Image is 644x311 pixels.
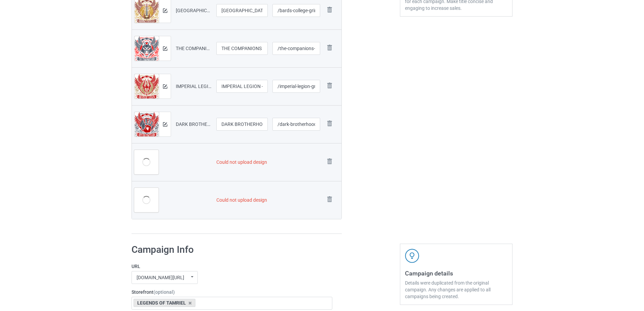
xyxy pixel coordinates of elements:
[163,122,167,127] img: svg+xml;base64,PD94bWwgdmVyc2lvbj0iMS4wIiBlbmNvZGluZz0iVVRGLTgiPz4KPHN2ZyB3aWR0aD0iMTRweCIgaGVpZ2...
[135,36,159,62] img: original.png
[137,275,184,280] div: [DOMAIN_NAME][URL]
[176,121,212,128] div: DARK BROTHERHOOD - GRIM CREST-V2.png
[134,299,195,307] div: LEGENDS OF TAMRIEL
[153,289,175,295] span: (optional)
[214,143,323,181] td: Could not upload design
[325,5,334,15] img: svg+xml;base64,PD94bWwgdmVyc2lvbj0iMS4wIiBlbmNvZGluZz0iVVRGLTgiPz4KPHN2ZyB3aWR0aD0iMjhweCIgaGVpZ2...
[135,112,159,138] img: original.png
[176,83,212,90] div: IMPERIAL LEGION - GRIM CREST-V2.png
[405,249,419,263] img: svg+xml;base64,PD94bWwgdmVyc2lvbj0iMS4wIiBlbmNvZGluZz0iVVRGLTgiPz4KPHN2ZyB3aWR0aD0iNDJweCIgaGVpZ2...
[325,195,334,204] img: svg+xml;base64,PD94bWwgdmVyc2lvbj0iMS4wIiBlbmNvZGluZz0iVVRGLTgiPz4KPHN2ZyB3aWR0aD0iMjhweCIgaGVpZ2...
[405,280,507,300] div: Details were duplicated from the original campaign. Any changes are applied to all campaigns bein...
[405,269,507,277] h3: Campaign details
[132,263,332,270] label: URL
[325,157,334,166] img: svg+xml;base64,PD94bWwgdmVyc2lvbj0iMS4wIiBlbmNvZGluZz0iVVRGLTgiPz4KPHN2ZyB3aWR0aD0iMjhweCIgaGVpZ2...
[163,46,167,51] img: svg+xml;base64,PD94bWwgdmVyc2lvbj0iMS4wIiBlbmNvZGluZz0iVVRGLTgiPz4KPHN2ZyB3aWR0aD0iMTRweCIgaGVpZ2...
[132,244,332,256] h1: Campaign Info
[176,45,212,52] div: THE COMPANIONS - GRIM CREST-V2.png
[214,181,323,219] td: Could not upload design
[325,43,334,52] img: svg+xml;base64,PD94bWwgdmVyc2lvbj0iMS4wIiBlbmNvZGluZz0iVVRGLTgiPz4KPHN2ZyB3aWR0aD0iMjhweCIgaGVpZ2...
[176,7,212,14] div: [GEOGRAPHIC_DATA] - GRIM CREST-V2.png
[163,8,167,13] img: svg+xml;base64,PD94bWwgdmVyc2lvbj0iMS4wIiBlbmNvZGluZz0iVVRGLTgiPz4KPHN2ZyB3aWR0aD0iMTRweCIgaGVpZ2...
[325,119,334,128] img: svg+xml;base64,PD94bWwgdmVyc2lvbj0iMS4wIiBlbmNvZGluZz0iVVRGLTgiPz4KPHN2ZyB3aWR0aD0iMjhweCIgaGVpZ2...
[135,74,159,100] img: original.png
[132,289,332,295] label: Storefront
[325,81,334,90] img: svg+xml;base64,PD94bWwgdmVyc2lvbj0iMS4wIiBlbmNvZGluZz0iVVRGLTgiPz4KPHN2ZyB3aWR0aD0iMjhweCIgaGVpZ2...
[163,84,167,89] img: svg+xml;base64,PD94bWwgdmVyc2lvbj0iMS4wIiBlbmNvZGluZz0iVVRGLTgiPz4KPHN2ZyB3aWR0aD0iMTRweCIgaGVpZ2...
